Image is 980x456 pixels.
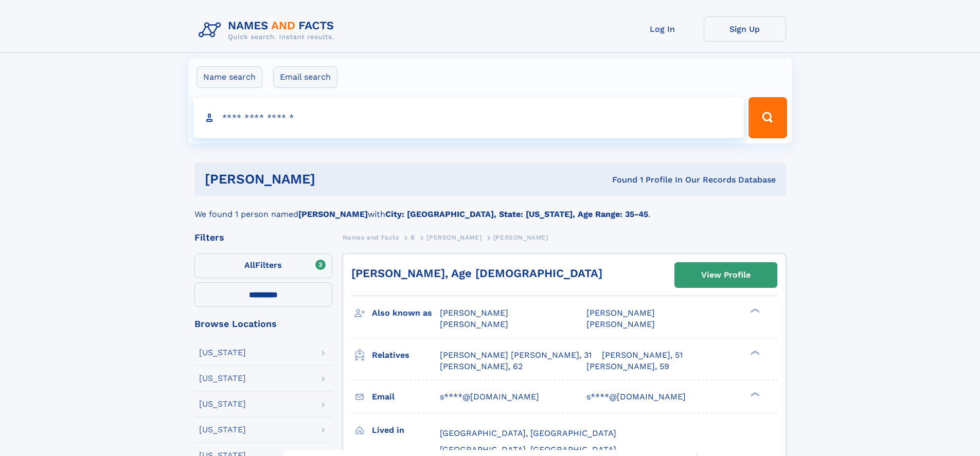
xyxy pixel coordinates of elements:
[244,260,255,270] span: All
[199,374,246,382] div: [US_STATE]
[205,173,464,186] h1: [PERSON_NAME]
[385,209,648,219] b: City: [GEOGRAPHIC_DATA], State: [US_STATE], Age Range: 35-45
[411,234,415,241] span: B
[586,361,669,372] a: [PERSON_NAME], 59
[372,388,440,406] h3: Email
[675,263,777,287] a: View Profile
[749,97,787,138] button: Search Button
[194,319,332,329] div: Browse Locations
[701,263,751,287] div: View Profile
[273,66,337,88] label: Email search
[493,234,548,241] span: [PERSON_NAME]
[343,231,399,244] a: Names and Facts
[426,231,482,244] a: [PERSON_NAME]
[748,349,760,356] div: ❯
[199,400,246,408] div: [US_STATE]
[440,361,523,372] a: [PERSON_NAME], 62
[586,308,655,318] span: [PERSON_NAME]
[748,391,760,397] div: ❯
[464,174,776,186] div: Found 1 Profile In Our Records Database
[426,234,482,241] span: [PERSON_NAME]
[440,308,508,318] span: [PERSON_NAME]
[748,307,760,314] div: ❯
[440,428,616,438] span: [GEOGRAPHIC_DATA], [GEOGRAPHIC_DATA]
[194,253,332,278] label: Filters
[194,16,343,44] img: Logo Names and Facts
[440,319,508,329] span: [PERSON_NAME]
[197,66,262,88] label: Name search
[372,346,440,364] h3: Relatives
[440,350,592,361] a: [PERSON_NAME] [PERSON_NAME], 31
[199,426,246,434] div: [US_STATE]
[602,350,683,361] a: [PERSON_NAME], 51
[194,196,786,221] div: We found 1 person named with .
[298,209,368,219] b: [PERSON_NAME]
[704,16,786,42] a: Sign Up
[621,16,704,42] a: Log In
[194,233,332,242] div: Filters
[440,445,616,454] span: [GEOGRAPHIC_DATA], [GEOGRAPHIC_DATA]
[351,267,602,280] a: [PERSON_NAME], Age [DEMOGRAPHIC_DATA]
[372,422,440,439] h3: Lived in
[586,319,655,329] span: [PERSON_NAME]
[193,97,744,138] input: search input
[372,304,440,322] h3: Also known as
[199,349,246,357] div: [US_STATE]
[411,231,415,244] a: B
